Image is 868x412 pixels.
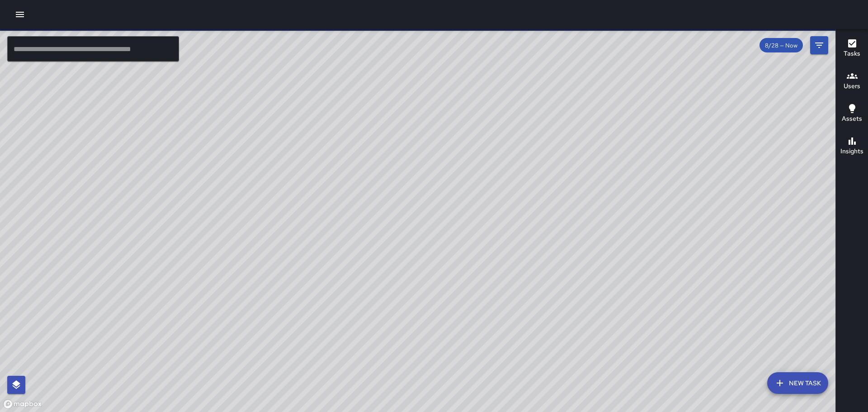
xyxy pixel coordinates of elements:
button: New Task [767,372,828,394]
h6: Tasks [844,49,860,59]
h6: Assets [842,114,862,124]
button: Insights [836,130,868,163]
button: Users [836,65,868,98]
span: 8/28 — Now [759,42,803,49]
button: Assets [836,98,868,130]
h6: Insights [840,147,863,156]
h6: Users [844,81,860,91]
button: Tasks [836,33,868,65]
button: Filters [810,36,828,54]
